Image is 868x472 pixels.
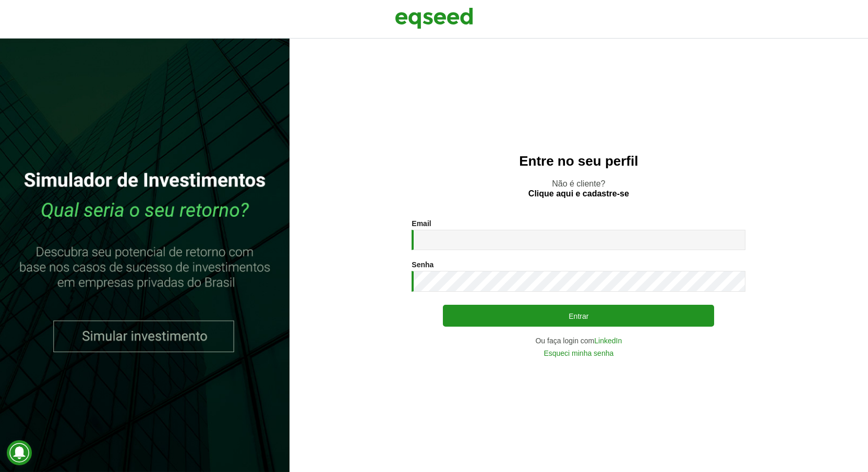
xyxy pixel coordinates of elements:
[412,261,433,268] label: Senha
[544,350,613,357] a: Esqueci minha senha
[395,5,473,31] img: EqSeed Logo
[310,154,847,169] h2: Entre no seu perfil
[594,337,622,344] a: LinkedIn
[528,190,629,198] a: Clique aqui e cadastre-se
[443,305,714,327] button: Entrar
[412,337,745,344] div: Ou faça login com
[310,179,847,198] p: Não é cliente?
[412,220,431,227] label: Email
